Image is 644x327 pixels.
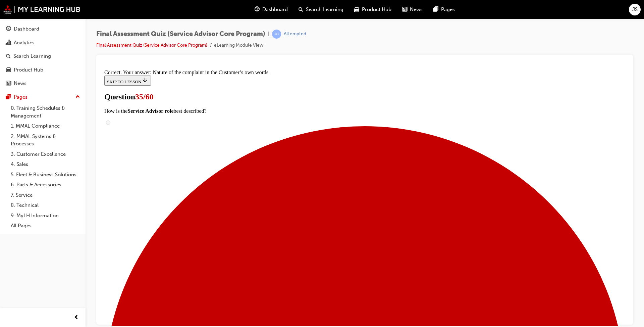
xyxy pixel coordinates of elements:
[3,3,524,9] div: Correct. Your answer: Nature of the complaint in the Customer’s own words.
[284,31,306,37] div: Attempted
[3,21,83,91] button: DashboardAnalyticsSearch LearningProduct HubNews
[433,5,438,14] span: pages-icon
[8,200,83,211] a: 8. Technical
[272,30,281,39] span: learningRecordVerb_ATTEMPT-icon
[6,40,11,46] span: chart-icon
[8,103,83,121] a: 0. Training Schedules & Management
[249,3,293,16] a: guage-iconDashboard
[410,6,423,13] span: News
[3,9,49,19] button: SKIP TO LESSON
[3,37,83,49] a: Analytics
[428,3,460,16] a: pages-iconPages
[262,6,288,13] span: Dashboard
[441,6,455,13] span: Pages
[8,221,83,231] a: All Pages
[629,4,641,15] button: JS
[8,149,83,159] a: 3. Customer Excellence
[6,53,11,59] span: search-icon
[14,80,26,87] div: News
[6,26,11,32] span: guage-icon
[8,170,83,180] a: 5. Fleet & Business Solutions
[96,30,265,38] span: Final Assessment Quiz (Service Advisor Core Program)
[397,3,428,16] a: news-iconNews
[268,30,269,38] span: |
[3,5,80,14] img: mmal
[362,6,391,13] span: Product Hub
[214,42,263,49] li: eLearning Module View
[14,25,39,33] div: Dashboard
[14,39,35,47] div: Analytics
[632,6,638,13] span: JS
[349,3,397,16] a: car-iconProduct Hub
[255,5,260,14] span: guage-icon
[354,5,359,14] span: car-icon
[306,6,343,13] span: Search Learning
[3,91,83,103] button: Pages
[299,5,303,14] span: search-icon
[3,77,83,90] a: News
[8,131,83,149] a: 2. MMAL Systems & Processes
[3,50,83,62] a: Search Learning
[13,52,51,60] div: Search Learning
[74,314,79,322] span: prev-icon
[14,66,43,74] div: Product Hub
[5,12,47,17] span: SKIP TO LESSON
[6,94,11,100] span: pages-icon
[6,67,11,73] span: car-icon
[8,211,83,221] a: 9. MyLH Information
[75,93,80,101] span: up-icon
[8,121,83,131] a: 1. MMAL Compliance
[14,93,28,101] div: Pages
[402,5,407,14] span: news-icon
[8,180,83,190] a: 6. Parts & Accessories
[8,159,83,170] a: 4. Sales
[293,3,349,16] a: search-iconSearch Learning
[6,81,11,87] span: news-icon
[3,64,83,76] a: Product Hub
[8,190,83,200] a: 7. Service
[3,23,83,35] a: Dashboard
[96,42,207,48] a: Final Assessment Quiz (Service Advisor Core Program)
